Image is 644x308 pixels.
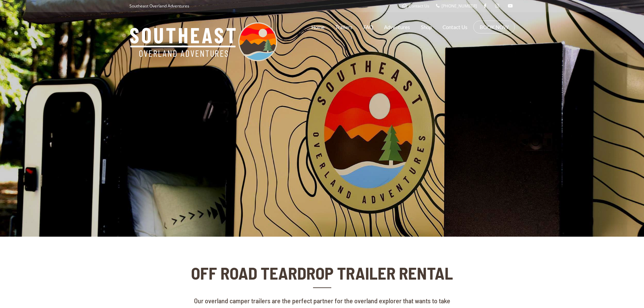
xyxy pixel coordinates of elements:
[363,19,373,35] a: FAQ
[189,264,455,282] h2: OFF ROAD TEARDROP TRAILER RENTAL
[335,19,353,35] a: Trailers
[311,19,325,35] a: Home
[442,3,477,9] span: [PHONE_NUMBER]
[436,3,477,9] a: [PHONE_NUMBER]
[129,2,189,10] p: Southeast Overland Adventures
[443,19,468,35] a: Contact Us
[480,24,508,30] a: BOOK NOW
[384,19,410,35] a: Adventures
[409,3,429,9] span: Contact Us
[129,22,277,61] img: Southeast Overland Adventures
[421,19,432,35] a: Shop
[402,3,429,9] a: Contact Us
